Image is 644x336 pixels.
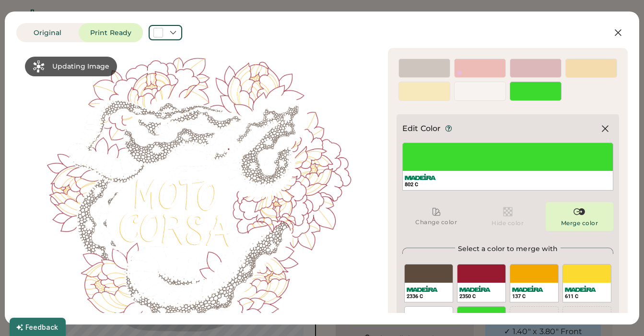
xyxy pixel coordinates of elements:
div: 2336 C [407,293,451,300]
div: 137 C [512,293,556,300]
div: Change color [415,218,457,226]
img: Madeira%20Logo.svg [405,174,436,180]
div: Hide color [492,219,524,227]
img: Madeira%20Logo.svg [459,286,491,292]
div: Merge color [561,219,598,227]
img: Merge%20Color.svg [574,206,585,217]
div: Edit Color [402,123,441,134]
div: Select a color to merge with [458,244,558,254]
img: Madeira%20Logo.svg [512,286,543,292]
div: 802 C [405,181,611,188]
button: Print Ready [79,23,143,42]
img: Madeira%20Logo.svg [407,286,438,292]
div: 611 C [565,293,609,300]
iframe: Front Chat [598,293,640,334]
img: Madeira%20Logo.svg [565,286,596,292]
img: Transparent.svg [502,206,514,217]
button: Original [16,23,79,42]
div: 2350 C [459,293,503,300]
